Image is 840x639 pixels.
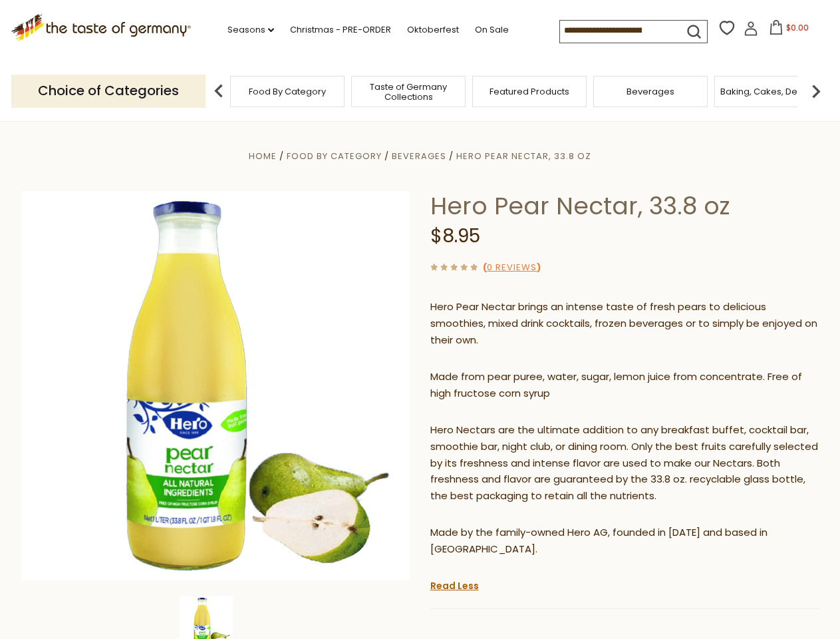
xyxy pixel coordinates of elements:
[290,23,391,37] a: Christmas - PRE-ORDER
[803,78,829,105] img: next arrow
[627,87,674,97] a: Beverages
[430,223,480,249] span: $8.95
[392,150,446,162] a: Beverages
[21,191,410,580] img: Hero Pear Nectar, 33.8 oz
[490,87,569,97] a: Featured Products
[227,23,274,37] a: Seasons
[761,20,817,40] button: $0.00
[430,299,819,349] p: Hero Pear Nectar brings an intense taste of fresh pears to delicious smoothies, mixed drink cockt...
[249,150,277,162] a: Home
[786,22,809,33] span: $0.00
[430,422,819,505] p: Hero Nectars are the ultimate addition to any breakfast buffet, cocktail bar, smoothie bar, night...
[430,579,479,592] a: Read Less
[456,150,591,162] a: Hero Pear Nectar, 33.8 oz
[430,369,819,402] p: Made from pear puree, water, sugar, lemon juice from concentrate. Free of high fructose corn syrup​
[355,82,462,102] a: Taste of Germany Collections
[720,87,823,97] a: Baking, Cakes, Desserts
[430,191,819,221] h1: Hero Pear Nectar, 33.8 oz
[11,75,206,107] p: Choice of Categories
[206,78,232,105] img: previous arrow
[430,525,819,558] p: Made by the family-owned Hero AG, founded in [DATE] and based in [GEOGRAPHIC_DATA].
[287,150,382,162] a: Food By Category
[407,23,459,37] a: Oktoberfest
[475,23,509,37] a: On Sale
[483,261,541,274] span: ( )
[249,87,326,97] a: Food By Category
[487,261,537,275] a: 0 Reviews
